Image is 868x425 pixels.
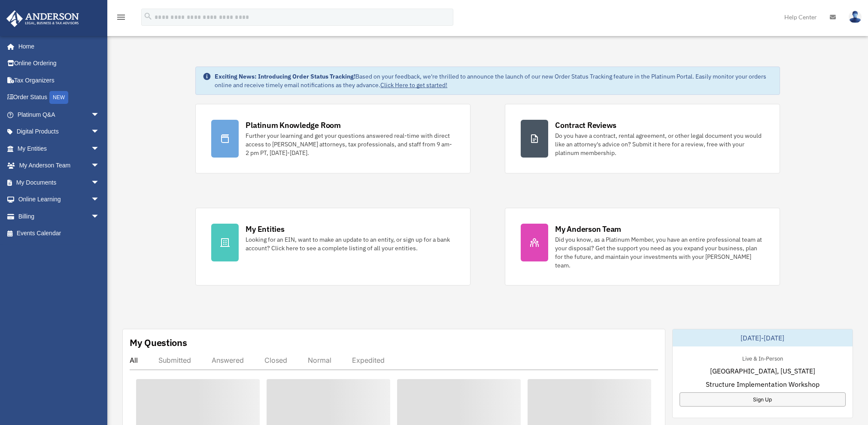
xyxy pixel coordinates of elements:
[116,15,126,22] a: menu
[505,208,780,285] a: My Anderson Team Did you know, as a Platinum Member, you have an entire professional team at your...
[6,38,108,55] a: Home
[91,123,108,141] span: arrow_drop_down
[116,12,126,22] i: menu
[6,225,112,242] a: Events Calendar
[6,174,112,191] a: My Documentsarrow_drop_down
[91,157,108,175] span: arrow_drop_down
[6,208,112,225] a: Billingarrow_drop_down
[246,235,455,252] div: Looking for an EIN, want to make an update to an entity, or sign up for a bank account? Click her...
[195,104,470,173] a: Platinum Knowledge Room Further your learning and get your questions answered real-time with dire...
[246,131,455,157] div: Further your learning and get your questions answered real-time with direct access to [PERSON_NAM...
[246,120,341,131] div: Platinum Knowledge Room
[49,91,68,104] div: NEW
[91,174,108,191] span: arrow_drop_down
[352,356,385,364] div: Expedited
[215,73,355,80] strong: Exciting News: Introducing Order Status Tracking!
[380,81,447,89] a: Click Here to get started!
[158,356,191,364] div: Submitted
[555,120,616,131] div: Contract Reviews
[212,356,244,364] div: Answered
[706,379,819,389] span: Structure Implementation Workshop
[6,89,112,106] a: Order StatusNEW
[308,356,331,364] div: Normal
[680,392,846,407] a: Sign Up
[6,140,112,157] a: My Entitiesarrow_drop_down
[6,106,112,123] a: Platinum Q&Aarrow_drop_down
[555,131,764,157] div: Do you have a contract, rental agreement, or other legal document you would like an attorney's ad...
[710,366,815,376] span: [GEOGRAPHIC_DATA], [US_STATE]
[849,11,862,23] img: User Pic
[6,157,112,174] a: My Anderson Teamarrow_drop_down
[555,235,764,270] div: Did you know, as a Platinum Member, you have an entire professional team at your disposal? Get th...
[91,208,108,225] span: arrow_drop_down
[735,353,790,362] div: Live & In-Person
[130,356,138,364] div: All
[91,106,108,124] span: arrow_drop_down
[6,72,112,89] a: Tax Organizers
[555,224,621,234] div: My Anderson Team
[673,329,853,346] div: [DATE]-[DATE]
[264,356,287,364] div: Closed
[6,55,112,72] a: Online Ordering
[195,208,470,285] a: My Entities Looking for an EIN, want to make an update to an entity, or sign up for a bank accoun...
[246,224,284,234] div: My Entities
[130,336,187,349] div: My Questions
[91,140,108,158] span: arrow_drop_down
[143,12,153,21] i: search
[6,123,112,140] a: Digital Productsarrow_drop_down
[505,104,780,173] a: Contract Reviews Do you have a contract, rental agreement, or other legal document you would like...
[6,191,112,208] a: Online Learningarrow_drop_down
[4,10,82,27] img: Anderson Advisors Platinum Portal
[91,191,108,209] span: arrow_drop_down
[215,72,773,89] div: Based on your feedback, we're thrilled to announce the launch of our new Order Status Tracking fe...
